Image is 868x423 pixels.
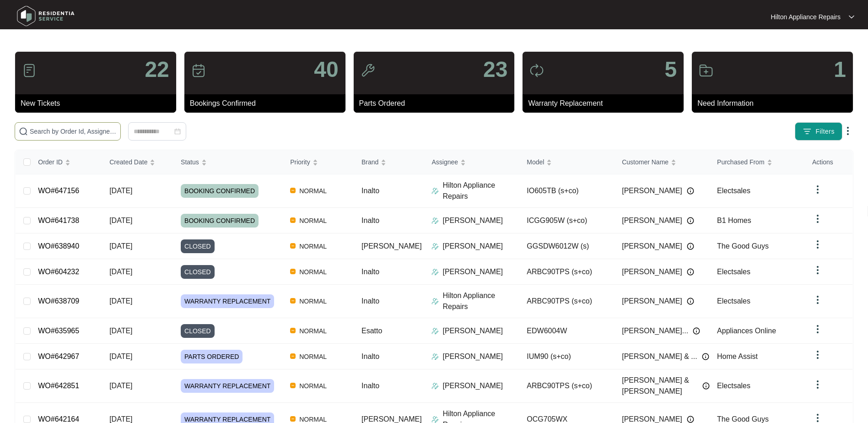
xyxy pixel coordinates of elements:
[290,328,296,333] img: Vercel Logo
[283,150,354,174] th: Priority
[296,325,330,336] span: NORMAL
[483,59,507,81] p: 23
[431,187,439,195] img: Assigner Icon
[529,63,544,78] img: icon
[519,174,615,208] td: IO605TB (s+co)
[296,185,330,196] span: NORMAL
[431,382,439,390] img: Assigner Icon
[22,63,37,78] img: icon
[717,327,776,335] span: Appliances Online
[181,294,274,308] span: WARRANTY REPLACEMENT
[812,324,823,335] img: dropdown arrow
[717,157,764,167] span: Purchased From
[812,265,823,276] img: dropdown arrow
[361,327,382,335] span: Esatto
[519,318,615,344] td: EDW6004W
[803,127,812,136] img: filter icon
[431,217,439,224] img: Assigner Icon
[181,379,274,393] span: WARRANTY REPLACEMENT
[109,268,132,276] span: [DATE]
[31,150,102,174] th: Order ID
[181,265,215,279] span: CLOSED
[622,375,698,397] span: [PERSON_NAME] & [PERSON_NAME]
[290,243,296,249] img: Vercel Logo
[519,233,615,259] td: GGSDW6012W (s)
[687,298,694,305] img: Info icon
[717,352,758,360] span: Home Assist
[702,382,710,390] img: Info icon
[717,268,750,276] span: Electsales
[622,266,682,277] span: [PERSON_NAME]
[442,325,503,336] p: [PERSON_NAME]
[664,59,677,81] p: 5
[361,157,378,167] span: Brand
[717,187,750,195] span: Electsales
[109,187,132,195] span: [DATE]
[361,63,375,78] img: icon
[834,59,846,81] p: 1
[812,213,823,224] img: dropdown arrow
[622,185,682,196] span: [PERSON_NAME]
[361,268,379,276] span: Inalto
[519,285,615,318] td: ARBC90TPS (s+co)
[290,416,296,422] img: Vercel Logo
[19,127,28,136] img: search-icon
[38,187,79,195] a: WO#647156
[38,268,79,276] a: WO#604232
[181,214,259,228] span: BOOKING CONFIRMED
[173,150,283,174] th: Status
[290,217,296,223] img: Vercel Logo
[361,242,422,250] span: [PERSON_NAME]
[359,98,515,109] p: Parts Ordered
[849,15,854,19] img: dropdown arrow
[191,63,206,78] img: icon
[38,327,79,335] a: WO#635965
[442,215,503,226] p: [PERSON_NAME]
[431,416,439,423] img: Assigner Icon
[38,352,79,360] a: WO#642967
[431,327,439,335] img: Assigner Icon
[519,208,615,233] td: ICGG905W (s+co)
[361,217,379,224] span: Inalto
[290,157,310,167] span: Priority
[102,150,173,174] th: Created Date
[361,382,379,390] span: Inalto
[431,157,458,167] span: Assignee
[442,290,519,312] p: Hilton Appliance Repairs
[296,266,330,277] span: NORMAL
[354,150,424,174] th: Brand
[424,150,519,174] th: Assignee
[296,241,330,252] span: NORMAL
[717,242,769,250] span: The Good Guys
[812,294,823,305] img: dropdown arrow
[812,349,823,360] img: dropdown arrow
[771,12,841,22] p: Hilton Appliance Repairs
[697,98,853,109] p: Need Information
[717,415,769,423] span: The Good Guys
[181,239,215,253] span: CLOSED
[30,126,117,136] input: Search by Order Id, Assignee Name, Customer Name, Brand and Model
[431,268,439,276] img: Assigner Icon
[109,242,132,250] span: [DATE]
[622,296,682,307] span: [PERSON_NAME]
[622,157,669,167] span: Customer Name
[145,59,169,81] p: 22
[14,2,78,30] img: residentia service logo
[181,157,199,167] span: Status
[38,297,79,305] a: WO#638709
[527,157,544,167] span: Model
[181,324,215,338] span: CLOSED
[795,122,842,141] button: filter iconFilters
[842,125,853,136] img: dropdown arrow
[687,416,694,423] img: Info icon
[687,217,694,224] img: Info icon
[21,98,176,109] p: New Tickets
[442,241,503,252] p: [PERSON_NAME]
[615,150,710,174] th: Customer Name
[442,380,503,391] p: [PERSON_NAME]
[361,352,379,360] span: Inalto
[296,380,330,391] span: NORMAL
[622,241,682,252] span: [PERSON_NAME]
[109,297,132,305] span: [DATE]
[109,382,132,390] span: [DATE]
